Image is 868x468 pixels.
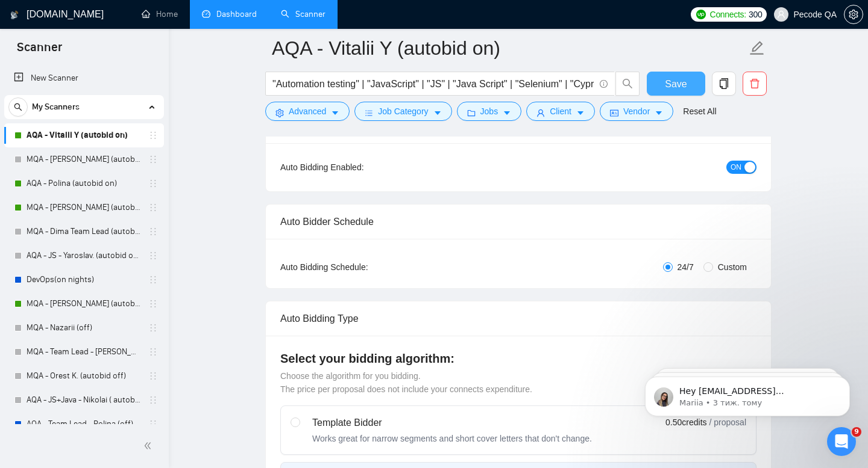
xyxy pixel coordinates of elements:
[27,220,141,244] a: MQA - Dima Team Lead (autobid on)
[27,388,141,412] a: AQA - JS+Java - Nikolai ( autobid off)
[743,72,767,96] button: delete
[600,102,673,121] button: idcardVendorcaret-down
[731,161,741,174] span: ON
[710,8,746,21] span: Connects:
[827,427,856,456] iframe: Intercom live chat
[272,76,594,91] input: Search Freelance Jobs...
[280,161,439,174] div: Auto Bidding Enabled:
[143,440,156,452] span: double-left
[148,203,158,212] span: holder
[312,416,592,430] div: Template Bidder
[749,40,765,56] span: edit
[647,72,705,96] button: Save
[27,244,141,268] a: AQA - JS - Yaroslav. (autobid off day)
[749,8,762,21] span: 300
[623,105,650,118] span: Vendor
[14,66,154,90] a: New Scanner
[280,301,756,336] div: Auto Bidding Type
[777,10,785,19] span: user
[696,10,706,19] img: upwork-logo.png
[665,76,687,91] span: Save
[289,105,326,118] span: Advanced
[378,105,428,118] span: Job Category
[844,10,863,19] a: setting
[148,179,158,188] span: holder
[27,196,141,220] a: MQA - [PERSON_NAME] (autobid on)
[467,108,476,117] span: folder
[148,155,158,164] span: holder
[655,108,663,117] span: caret-down
[27,171,141,196] a: AQA - Polina (autobid on)
[27,268,141,292] a: DevOps(on nights)
[576,108,585,117] span: caret-down
[27,412,141,436] a: AQA - Team Lead - Polina (off)
[27,340,141,364] a: MQA - Team Lead - [PERSON_NAME] (autobid night off) (28.03)
[148,227,158,236] span: holder
[280,371,532,394] span: Choose the algorithm for you bidding. The price per proposal does not include your connects expen...
[148,275,158,285] span: holder
[8,97,28,117] button: search
[852,427,861,437] span: 9
[312,433,592,445] div: Works great for narrow segments and short cover letters that don't change.
[331,108,339,117] span: caret-down
[148,419,158,429] span: holder
[10,5,19,25] img: logo
[27,364,141,388] a: MQA - Orest K. (autobid off)
[536,108,545,117] span: user
[844,10,863,19] span: setting
[457,102,522,121] button: folderJobscaret-down
[365,108,373,117] span: bars
[148,347,158,357] span: holder
[600,80,608,88] span: info-circle
[615,72,640,96] button: search
[712,78,735,89] span: copy
[32,95,80,119] span: My Scanners
[9,103,27,111] span: search
[627,351,868,436] iframe: Intercom notifications повідомлення
[281,9,325,19] a: searchScanner
[280,350,756,367] h4: Select your bidding algorithm:
[616,78,639,89] span: search
[148,323,158,333] span: holder
[272,33,747,63] input: Scanner name...
[202,9,257,19] a: dashboardDashboard
[275,108,284,117] span: setting
[713,260,752,274] span: Custom
[683,105,716,118] a: Reset All
[743,78,766,89] span: delete
[844,5,863,24] button: setting
[27,292,141,316] a: MQA - [PERSON_NAME] (autobid Off)
[433,108,442,117] span: caret-down
[142,9,178,19] a: homeHome
[27,316,141,340] a: MQA - Nazarii (off)
[27,123,141,147] a: AQA - Vitalii Y (autobid on)
[673,260,699,274] span: 24/7
[148,131,158,140] span: holder
[148,371,158,381] span: holder
[148,395,158,405] span: holder
[712,72,736,96] button: copy
[354,102,451,121] button: barsJob Categorycaret-down
[550,105,571,118] span: Client
[280,260,439,274] div: Auto Bidding Schedule:
[610,108,618,117] span: idcard
[148,299,158,309] span: holder
[280,205,756,239] div: Auto Bidder Schedule
[526,102,595,121] button: userClientcaret-down
[503,108,511,117] span: caret-down
[7,38,72,64] span: Scanner
[27,147,141,171] a: MQA - [PERSON_NAME] (autobid off )
[265,102,350,121] button: settingAdvancedcaret-down
[148,251,158,260] span: holder
[4,66,164,90] li: New Scanner
[480,105,498,118] span: Jobs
